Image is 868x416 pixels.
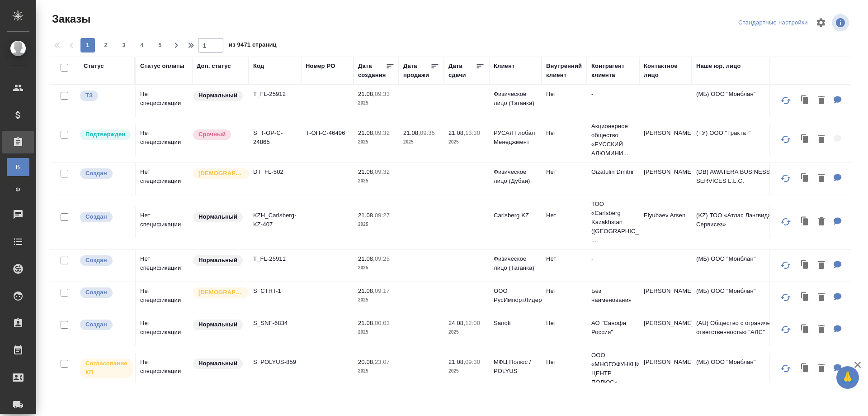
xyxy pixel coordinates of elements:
[79,129,130,141] div: Выставляет КМ после уточнения всех необходимых деталей и получения согласия клиента на запуск. С ...
[79,254,130,267] div: Выставляется автоматически при создании заказа
[358,367,394,376] p: 2025
[301,124,354,156] td: Т-ОП-С-46496
[546,129,582,138] p: Нет
[136,314,192,346] td: Нет спецификации
[797,169,814,188] button: Клонировать
[358,328,394,337] p: 2025
[375,255,390,262] p: 09:25
[448,129,465,136] p: 21.08,
[639,282,692,314] td: [PERSON_NAME]
[79,287,130,299] div: Выставляется автоматически при создании заказа
[375,359,390,365] p: 23:07
[494,90,537,108] p: Физическое лицо (Таганка)
[775,90,797,111] button: Обновить
[229,39,277,53] span: из 9471 страниц
[85,359,127,377] p: Согласование КП
[358,91,375,97] p: 21.08,
[692,163,800,195] td: (DB) AWATERA BUSINESSMEN SERVICES L.L.C.
[117,38,131,53] button: 3
[591,254,635,263] p: -
[197,62,231,71] div: Доп. статус
[403,129,420,136] p: 21.08,
[136,282,192,314] td: Нет спецификации
[814,130,829,149] button: Удалить
[775,287,797,308] button: Обновить
[420,129,435,136] p: 09:35
[797,130,814,149] button: Клонировать
[465,129,480,136] p: 13:30
[192,167,244,180] div: Выставляется автоматически для первых 3 заказов нового контактного лица. Особое внимание
[7,181,29,199] a: Ф
[591,167,635,177] p: Gizatulin Dmitrii
[797,288,814,307] button: Клонировать
[591,287,635,305] p: Без наименования
[198,169,244,178] p: [DEMOGRAPHIC_DATA]
[79,167,130,180] div: Выставляется автоматически при создании заказа
[99,38,113,53] button: 2
[358,168,375,175] p: 21.08,
[403,62,430,80] div: Дата продажи
[11,163,25,172] span: В
[591,200,635,245] p: ТОО «Carlsberg Kazakhstan ([GEOGRAPHIC_DATA] ...
[85,169,107,178] p: Создан
[546,167,582,177] p: Нет
[253,358,297,367] p: S_POLYUS-859
[358,296,394,305] p: 2025
[465,320,480,326] p: 12:00
[814,320,829,339] button: Удалить
[192,129,244,141] div: Выставляется автоматически, если на указанный объем услуг необходимо больше времени в стандартном...
[192,358,244,370] div: Статус по умолчанию для стандартных заказов
[253,211,297,229] p: KZH_Carlsberg-KZ-407
[546,358,582,367] p: Нет
[494,358,537,376] p: МФЦ Полюс / POLYUS
[11,185,25,194] span: Ф
[253,287,297,296] p: S_CTRT-1
[7,158,29,176] a: В
[253,62,264,71] div: Код
[85,212,107,221] p: Создан
[814,169,829,188] button: Удалить
[375,320,390,326] p: 00:03
[494,254,537,273] p: Физическое лицо (Таганка)
[192,211,244,223] div: Статус по умолчанию для стандартных заказов
[639,353,692,385] td: [PERSON_NAME]
[692,353,800,385] td: (МБ) ООО "Монблан"
[253,254,297,263] p: T_FL-25911
[99,41,113,50] span: 2
[135,41,149,50] span: 4
[494,129,537,147] p: РУСАЛ Глобал Менеджмент
[198,359,237,368] p: Нормальный
[797,91,814,110] button: Клонировать
[198,256,237,265] p: Нормальный
[79,319,130,331] div: Выставляется автоматически при создании заказа
[591,90,635,99] p: -
[192,90,244,102] div: Статус по умолчанию для стандартных заказов
[546,62,582,80] div: Внутренний клиент
[814,91,829,110] button: Удалить
[198,212,237,221] p: Нормальный
[358,220,394,229] p: 2025
[494,287,537,305] p: ООО РусИмпортЛидер
[692,206,800,238] td: (KZ) ТОО «Атлас Лэнгвидж Сервисез»
[832,14,851,31] span: Посмотреть информацию
[253,90,297,99] p: T_FL-25912
[192,287,244,299] div: Выставляется автоматически для первых 3 заказов нового контактного лица. Особое внимание
[448,367,485,376] p: 2025
[117,41,131,50] span: 3
[253,167,297,177] p: DT_FL-502
[448,320,465,326] p: 24.08,
[546,211,582,220] p: Нет
[198,91,237,100] p: Нормальный
[192,254,244,267] div: Статус по умолчанию для стандартных заказов
[448,138,485,147] p: 2025
[692,282,800,314] td: (МБ) ООО "Монблан"
[546,254,582,263] p: Нет
[810,12,832,33] span: Настроить таблицу
[814,256,829,275] button: Удалить
[736,16,810,30] div: split button
[494,167,537,186] p: Физическое лицо (Дубаи)
[692,314,800,346] td: (AU) Общество с ограниченной ответственностью "АЛС"
[136,206,192,238] td: Нет спецификации
[591,319,635,337] p: АО "Санофи Россия"
[639,163,692,195] td: [PERSON_NAME]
